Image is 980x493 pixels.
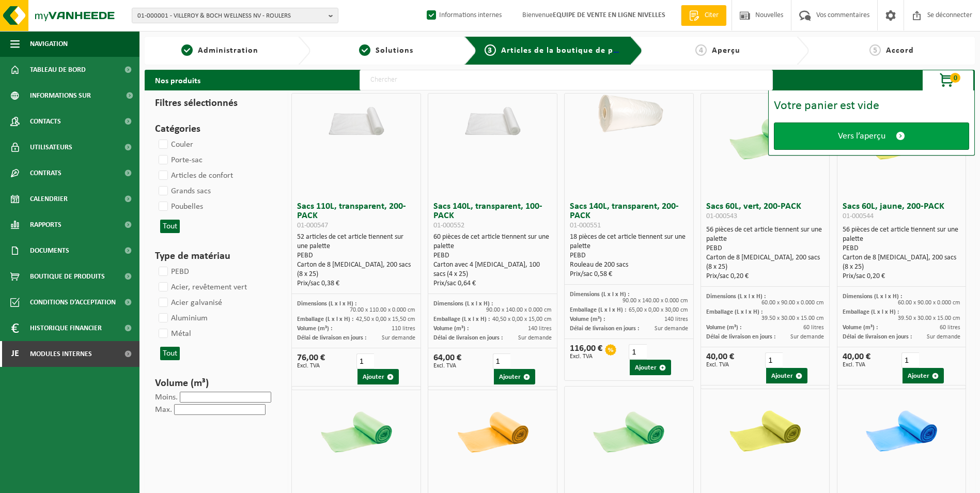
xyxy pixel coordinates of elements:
label: Grands sacs [157,183,211,199]
span: Navigation [30,31,68,57]
span: Excl. TVA [843,362,870,368]
label: Articles de confort [157,168,233,183]
span: Vers l’aperçu [838,131,885,142]
a: 3Articles de la boutique de produits [485,44,622,57]
h3: Catégories [155,121,273,137]
font: 60 pièces de cet article tiennent sur une palette [433,233,549,250]
label: Moins. [155,393,178,402]
span: Contrats [30,160,61,186]
a: Citer [681,5,726,26]
img: 01-000548 [313,387,400,474]
input: 1 [901,352,919,368]
input: 1 [356,353,374,369]
span: Administration [198,47,258,55]
img: 01-000551 [585,94,673,137]
span: Documents [30,238,69,264]
span: 2 [359,44,370,56]
span: Dimensions (L x l x H) : [570,291,629,298]
div: Prix/sac 0,38 € [297,279,415,288]
font: 76,00 € [297,353,325,363]
span: 01-000547 [297,222,328,229]
label: Métal [157,326,191,342]
a: Vers l’aperçu [774,122,969,150]
span: Modules internes [30,341,92,367]
span: Sur demande [382,335,415,341]
span: 39.50 x 30.00 x 15.00 cm [761,315,824,321]
img: 01-000552 [449,94,537,137]
span: Dimensions (L x l x H) : [843,294,902,300]
a: 1Administration [150,44,290,57]
font: Ajouter [363,374,384,380]
a: 4Aperçu [648,44,788,57]
span: Historique financier [30,315,102,341]
span: Articles de la boutique de produits [501,47,642,55]
label: Poubelles [157,199,203,214]
span: 01-000001 - VILLEROY & BOCH WELLNESS NV - ROULERS [137,8,324,24]
span: 60 litres [803,325,824,331]
span: Emballage (L x l x H) : [433,316,490,322]
button: 0 [922,70,974,90]
span: 01-000551 [570,222,601,229]
span: 1 [181,44,193,56]
font: 40,00 € [843,352,870,362]
span: Dimensions (L x l x H) : [433,301,493,307]
span: Excl. TVA [297,363,325,369]
h3: Type de matériau [155,249,273,264]
button: Ajouter [903,368,944,383]
span: Excl. TVA [706,362,734,368]
div: Rouleau de 200 sacs [570,260,688,270]
span: Emballage (L x l x H) : [843,309,899,315]
span: 40,50 x 0,00 x 15,00 cm [492,316,552,322]
div: Carton avec 4 [MEDICAL_DATA], 100 sacs (4 x 25) [433,260,552,279]
label: Porte-sac [157,152,203,168]
span: Utilisateurs [30,134,72,160]
img: 01-000555 [858,386,945,473]
span: Je [10,341,20,367]
button: Ajouter [357,369,399,384]
font: 52 articles de cet article tiennent sur une palette [297,233,403,250]
h2: Nos produits [145,70,211,90]
span: 140 litres [528,326,552,332]
span: Excl. TVA [433,363,461,369]
span: Solutions [376,47,413,55]
input: Chercher [360,70,773,90]
div: Carton de 8 [MEDICAL_DATA], 200 sacs (8 x 25) [706,253,825,272]
span: 90.00 x 140.00 x 0.000 cm [623,298,688,304]
span: Volume (m³) : [843,325,878,331]
img: 01-000553 [585,387,673,474]
div: PEBD [570,251,688,260]
span: Volume (m³) : [297,326,332,332]
div: PEBD [706,244,825,253]
span: Volume (m³) : [570,316,605,322]
span: Emballage (L x l x H) : [570,307,626,313]
font: Ajouter [908,373,929,379]
button: Tout [160,347,180,360]
span: 4 [695,44,707,56]
label: Informations internes [425,8,502,23]
span: Dimensions (L x l x H) : [706,294,766,300]
span: Contacts [30,109,61,134]
strong: EQUIPE DE VENTE EN LIGNE NIVELLES [553,11,665,19]
span: Volume (m³) : [433,326,469,332]
font: Ajouter [499,374,521,380]
img: 01-000554 [721,386,809,473]
span: Sur demande [518,335,552,341]
font: 64,00 € [433,353,461,363]
input: 1 [765,352,783,368]
span: 60.00 x 90.00 x 0.000 cm [761,300,824,306]
span: Citer [702,10,721,21]
font: Ajouter [635,364,657,371]
font: Sacs 60L, vert, 200-PACK [706,202,801,221]
input: 1 [629,344,646,360]
font: Sacs 140L, transparent, 100-PACK [433,202,542,230]
font: 56 pièces de cet article tiennent sur une palette [706,226,822,243]
button: 01-000001 - VILLEROY & BOCH WELLNESS NV - ROULERS [132,8,338,23]
span: Rapports [30,212,61,238]
div: Prix/sac 0,64 € [433,279,552,288]
label: Acier, revêtement vert [157,280,247,295]
span: Délai de livraison en jours : [297,335,366,341]
button: Ajouter [766,368,807,383]
h3: Volume (m³) [155,376,273,391]
button: Tout [160,220,180,233]
span: 01-000552 [433,222,464,229]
